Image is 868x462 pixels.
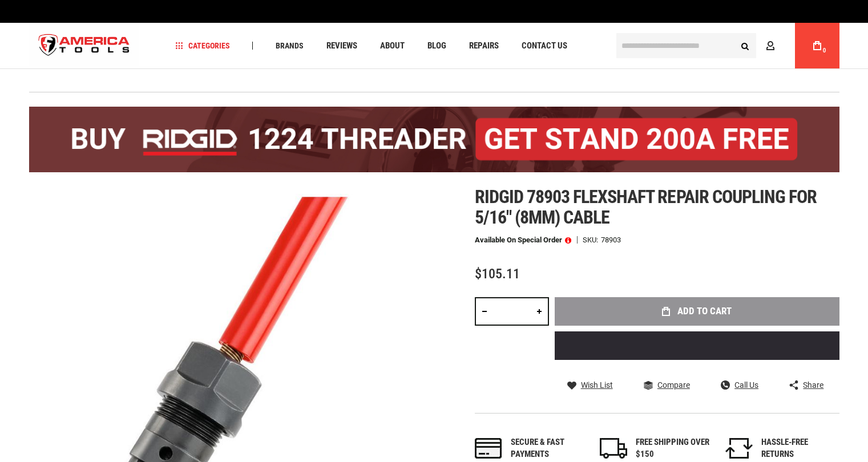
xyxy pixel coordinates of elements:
[581,381,613,389] span: Wish List
[464,38,504,54] a: Repairs
[475,186,817,228] span: Ridgid 78903 flexshaft repair coupling for 5/16" (8mm) cable
[725,438,753,459] img: returns
[175,42,230,50] span: Categories
[734,381,758,389] span: Call Us
[29,25,140,67] a: store logo
[721,380,758,390] a: Call Us
[803,381,823,389] span: Share
[271,38,309,54] a: Brands
[427,42,446,50] span: Blog
[511,436,585,461] div: Secure & fast payments
[567,380,613,390] a: Wish List
[422,38,451,54] a: Blog
[170,38,235,54] a: Categories
[636,436,710,461] div: FREE SHIPPING OVER $150
[29,25,140,67] img: America Tools
[475,438,502,459] img: payments
[823,47,826,54] span: 0
[600,438,627,459] img: shipping
[657,381,690,389] span: Compare
[806,23,828,68] a: 0
[469,42,499,50] span: Repairs
[326,42,357,50] span: Reviews
[321,38,362,54] a: Reviews
[644,380,690,390] a: Compare
[583,236,601,244] strong: SKU
[276,42,304,50] span: Brands
[380,42,405,50] span: About
[522,42,567,50] span: Contact Us
[734,35,756,56] button: Search
[516,38,572,54] a: Contact Us
[761,436,835,461] div: HASSLE-FREE RETURNS
[475,266,520,282] span: $105.11
[29,107,839,172] img: BOGO: Buy the RIDGID® 1224 Threader (26092), get the 92467 200A Stand FREE!
[475,236,571,244] p: Available on Special Order
[601,236,621,244] div: 78903
[375,38,410,54] a: About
